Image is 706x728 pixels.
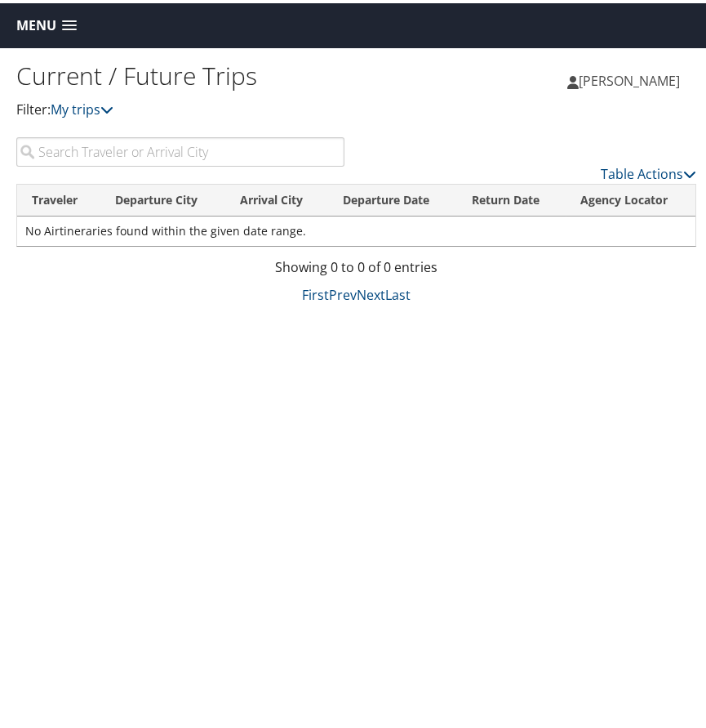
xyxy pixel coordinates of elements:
[16,15,56,30] span: Menu
[457,181,566,213] th: Return Date: activate to sort column ascending
[16,134,344,163] input: Search Traveler or Arrival City
[225,181,328,213] th: Arrival City: activate to sort column ascending
[16,96,357,118] p: Filter:
[51,97,113,115] a: My trips
[329,283,357,301] a: Prev
[567,53,696,102] a: [PERSON_NAME]
[8,9,85,36] a: Menu
[17,213,695,243] td: No Airtineraries found within the given date range.
[100,181,225,213] th: Departure City: activate to sort column ascending
[385,283,411,301] a: Last
[16,56,357,90] h1: Current / Future Trips
[328,181,457,213] th: Departure Date: activate to sort column descending
[16,254,696,282] div: Showing 0 to 0 of 0 entries
[579,69,680,87] span: [PERSON_NAME]
[357,283,385,301] a: Next
[17,181,100,213] th: Traveler: activate to sort column ascending
[566,181,695,213] th: Agency Locator: activate to sort column ascending
[601,162,696,180] a: Table Actions
[302,283,329,301] a: First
